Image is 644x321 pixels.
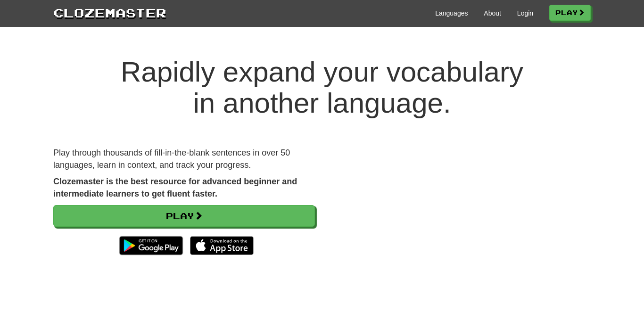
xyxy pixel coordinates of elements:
[435,8,468,18] a: Languages
[517,8,533,18] a: Login
[484,8,501,18] a: About
[115,231,188,260] img: Get it on Google Play
[190,236,254,255] img: Download_on_the_App_Store_Badge_US-UK_135x40-25178aeef6eb6b83b96f5f2d004eda3bffbb37122de64afbaef7...
[53,205,315,227] a: Play
[53,177,297,198] strong: Clozemaster is the best resource for advanced beginner and intermediate learners to get fluent fa...
[53,4,166,21] a: Clozemaster
[53,147,315,171] p: Play through thousands of fill-in-the-blank sentences in over 50 languages, learn in context, and...
[549,5,591,21] a: Play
